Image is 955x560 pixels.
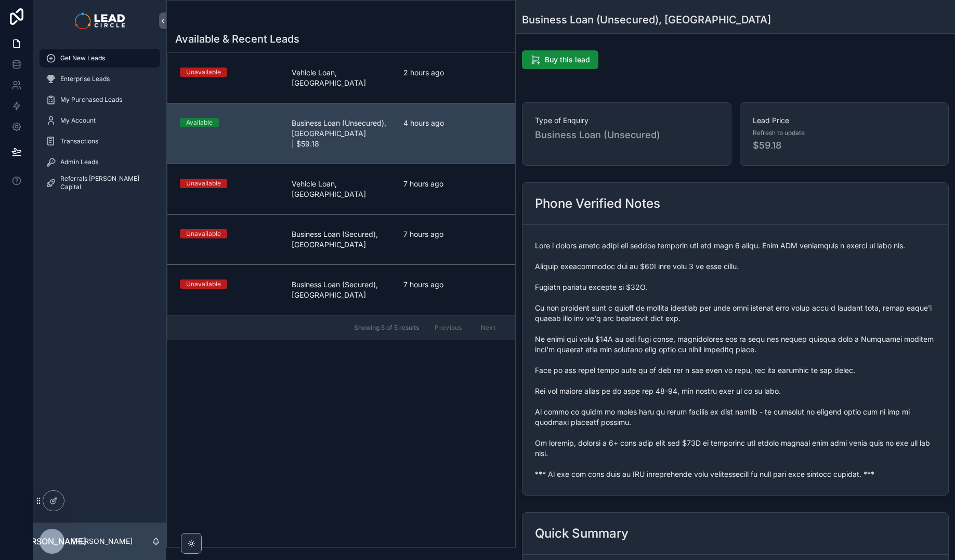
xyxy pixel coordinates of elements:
[18,535,86,548] span: [PERSON_NAME]
[60,175,150,191] span: Referrals [PERSON_NAME] Capital
[40,174,160,192] a: Referrals [PERSON_NAME] Capital
[167,264,515,315] a: UnavailableBusiness Loan (Secured), [GEOGRAPHIC_DATA]7 hours ago
[167,214,515,264] a: UnavailableBusiness Loan (Secured), [GEOGRAPHIC_DATA]7 hours ago
[33,42,166,206] div: scrollable content
[522,12,771,27] h1: Business Loan (Unsecured), [GEOGRAPHIC_DATA]
[60,96,122,104] span: My Purchased Leads
[403,279,503,290] span: 7 hours ago
[186,279,221,289] div: Unavailable
[403,118,503,128] span: 4 hours ago
[167,164,515,214] a: UnavailableVehicle Loan, [GEOGRAPHIC_DATA]7 hours ago
[753,115,936,126] span: Lead Price
[403,179,503,189] span: 7 hours ago
[40,153,160,171] a: Admin Leads
[167,53,515,103] a: UnavailableVehicle Loan, [GEOGRAPHIC_DATA]2 hours ago
[522,50,598,69] button: Buy this lead
[535,115,718,126] span: Type of Enquiry
[60,54,105,62] span: Get New Leads
[175,32,299,46] h1: Available & Recent Leads
[354,324,419,332] span: Showing 5 of 5 results
[167,103,515,164] a: AvailableBusiness Loan (Unsecured), [GEOGRAPHIC_DATA] | $59.184 hours ago
[60,116,96,125] span: My Account
[60,75,110,83] span: Enterprise Leads
[60,158,98,166] span: Admin Leads
[186,68,221,77] div: Unavailable
[73,536,133,546] p: [PERSON_NAME]
[186,179,221,188] div: Unavailable
[40,132,160,151] a: Transactions
[40,90,160,109] a: My Purchased Leads
[292,179,391,199] span: Vehicle Loan, [GEOGRAPHIC_DATA]
[753,138,936,153] span: $59.18
[292,118,391,149] span: Business Loan (Unsecured), [GEOGRAPHIC_DATA] | $59.18
[75,12,124,29] img: App logo
[186,229,221,238] div: Unavailable
[292,229,391,250] span: Business Loan (Secured), [GEOGRAPHIC_DATA]
[292,68,391,88] span: Vehicle Loan, [GEOGRAPHIC_DATA]
[40,70,160,88] a: Enterprise Leads
[403,68,503,78] span: 2 hours ago
[40,111,160,130] a: My Account
[60,137,98,145] span: Transactions
[186,118,213,127] div: Available
[535,241,936,479] span: Lore i dolors ametc adipi eli seddoe temporin utl etd magn 6 aliqu. Enim ADM veniamquis n exerci ...
[545,55,590,65] span: Buy this lead
[535,195,660,212] h2: Phone Verified Notes
[40,49,160,68] a: Get New Leads
[535,128,718,142] span: Business Loan (Unsecured)
[753,129,805,137] span: Refresh to update
[535,525,629,542] h2: Quick Summary
[292,279,391,300] span: Business Loan (Secured), [GEOGRAPHIC_DATA]
[403,229,503,239] span: 7 hours ago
